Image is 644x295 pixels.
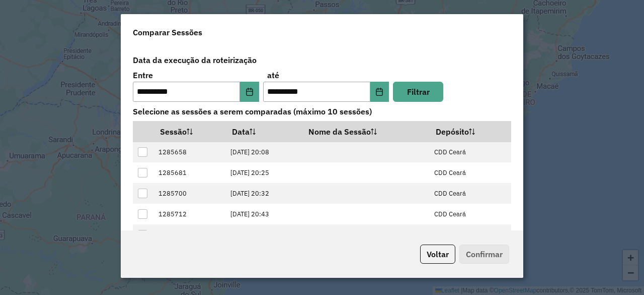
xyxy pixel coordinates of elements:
th: Data [225,121,302,142]
button: Choose Date [240,82,259,102]
h4: Comparar Sessões [133,26,202,38]
td: 1285681 [153,162,225,183]
td: 1286225 [153,224,225,245]
th: Depósito [429,121,511,142]
td: [DATE] 18:29 [225,224,302,245]
label: até [267,69,279,81]
td: CDD Ceará [429,204,511,224]
td: 1285658 [153,142,225,163]
label: Data da execução da roteirização [127,50,517,70]
td: CDD Ceará [429,162,511,183]
th: Nome da Sessão [301,121,429,142]
label: Selecione as sessões a serem comparadas (máximo 10 sessões) [127,102,517,121]
td: [DATE] 20:25 [225,162,302,183]
td: CDD Ceará [429,142,511,163]
td: [DATE] 20:43 [225,204,302,224]
label: Entre [133,69,153,81]
td: CDD Ceará [429,183,511,204]
td: 1285700 [153,183,225,204]
td: CDD Ceará [429,224,511,245]
button: Voltar [420,245,455,264]
td: [DATE] 20:32 [225,183,302,204]
button: Choose Date [370,82,389,102]
button: Filtrar [393,82,443,102]
td: 1285712 [153,204,225,224]
td: [DATE] 20:08 [225,142,302,163]
th: Sessão [153,121,225,142]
